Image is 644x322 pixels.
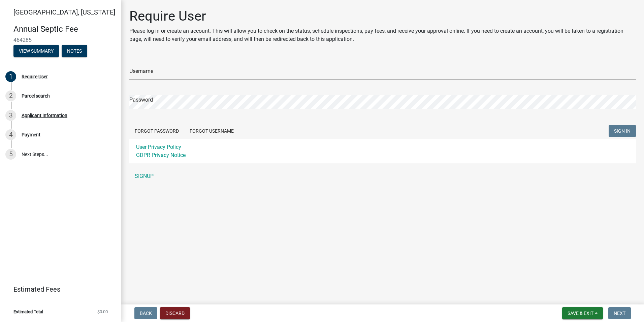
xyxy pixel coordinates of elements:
[13,8,115,16] span: [GEOGRAPHIC_DATA], [US_STATE]
[22,74,48,79] div: Require User
[562,307,603,319] button: Save & Exit
[129,27,636,43] p: Please log in or create an account. This will allow you to check on the status, schedule inspecti...
[62,49,87,54] wm-modal-confirm: Notes
[13,49,59,54] wm-modal-confirm: Summary
[13,37,108,43] span: 464285
[136,144,181,150] a: User Privacy Policy
[13,45,59,57] button: View Summary
[5,90,16,101] div: 2
[614,128,631,134] span: SIGN IN
[13,310,43,314] span: Estimated Total
[129,169,636,183] a: SIGNUP
[608,307,631,319] button: Next
[62,45,87,57] button: Notes
[5,71,16,82] div: 1
[140,311,152,316] span: Back
[609,125,636,137] button: SIGN IN
[13,24,116,34] h4: Annual Septic Fee
[160,307,190,319] button: Discard
[184,125,239,137] button: Forgot Username
[129,125,184,137] button: Forgot Password
[129,8,636,24] h1: Require User
[22,113,67,118] div: Applicant Information
[22,132,40,137] div: Payment
[5,129,16,140] div: 4
[568,311,593,316] span: Save & Exit
[134,307,157,319] button: Back
[136,152,186,158] a: GDPR Privacy Notice
[614,311,625,316] span: Next
[5,149,16,160] div: 5
[22,93,50,98] div: Parcel search
[97,310,108,314] span: $0.00
[5,283,110,296] a: Estimated Fees
[5,110,16,121] div: 3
